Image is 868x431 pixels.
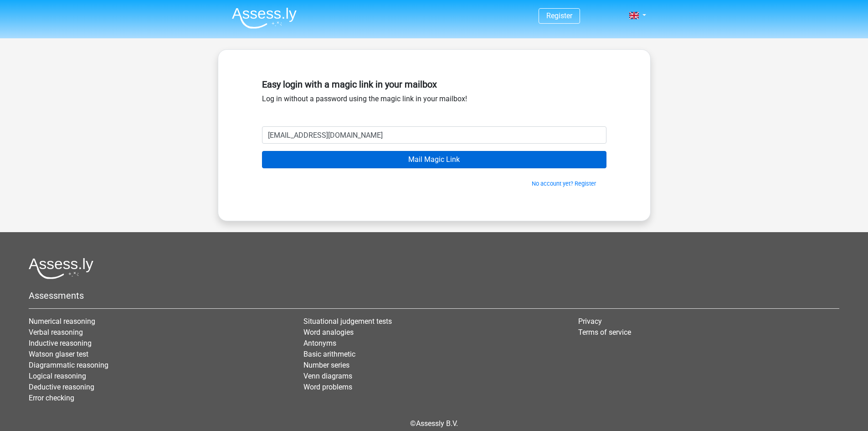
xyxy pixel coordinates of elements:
a: Assessly B.V. [416,419,458,428]
a: Privacy [578,317,602,326]
a: Deductive reasoning [29,383,94,391]
a: Numerical reasoning [29,317,95,326]
img: Assessly [232,7,297,29]
div: Log in without a password using the magic link in your mailbox! [262,75,606,126]
a: Word analogies [303,328,354,337]
a: Inductive reasoning [29,339,92,348]
a: Register [546,11,572,20]
a: Error checking [29,394,74,402]
h5: Easy login with a magic link in your mailbox [262,79,606,90]
a: Watson glaser test [29,350,88,358]
a: No account yet? Register [532,180,596,187]
a: Basic arithmetic [303,350,355,358]
a: Verbal reasoning [29,328,83,337]
a: Venn diagrams [303,372,352,380]
a: Antonyms [303,339,336,348]
input: Email [262,126,606,144]
a: Diagrammatic reasoning [29,361,108,369]
a: Number series [303,361,349,369]
input: Mail Magic Link [262,151,606,168]
a: Word problems [303,383,352,391]
img: Assessly logo [29,258,93,279]
a: Logical reasoning [29,372,86,380]
h5: Assessments [29,290,839,301]
a: Situational judgement tests [303,317,392,326]
a: Terms of service [578,328,631,337]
